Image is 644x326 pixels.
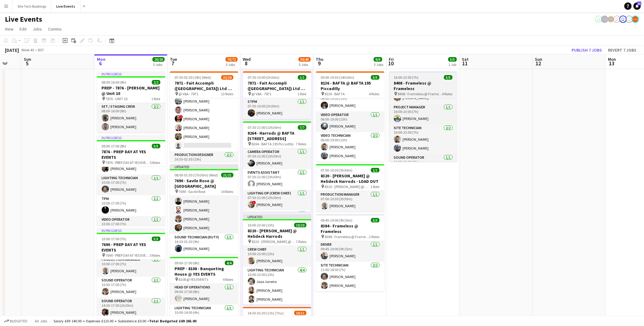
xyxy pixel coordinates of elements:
[316,191,385,212] app-card-role: Production Manager1/107:00-10:30 (3h30m)[PERSON_NAME]
[97,175,165,195] app-card-role: Lighting Technician1/110:00-17:00 (7h)[PERSON_NAME]
[46,25,64,33] a: Comms
[626,16,633,23] app-user-avatar: Technical Department
[96,60,105,67] span: 6
[316,111,385,132] app-card-role: Video Operator1/106:00-19:00 (13h)[PERSON_NAME]
[243,71,311,119] app-job-card: 07:30-10:00 (2h30m)1/17871 - Fait Accompli ([GEOGRAPHIC_DATA]) Ltd @ V&A - LOAD OUT @ V&A - 78711...
[97,71,165,76] div: In progress
[601,16,609,23] app-user-avatar: Production Managers
[97,242,165,253] h3: 7690 - PREP DAY AT YES EVENTS
[299,62,311,67] div: 5 Jobs
[316,173,385,184] h3: 8320 - [PERSON_NAME] @ Helideck Harrods - LOAD OUT
[221,92,234,96] span: 13 Roles
[325,234,369,239] span: 8384 - Frameless @ Frameless
[243,267,311,314] app-card-role: Lighting Technician4/410:00-23:00 (13h)Joao Janeiro[PERSON_NAME][PERSON_NAME]
[243,214,311,219] div: Updated
[374,57,382,62] span: 9/9
[97,277,165,298] app-card-role: Sound Operator1/110:00-17:00 (7h)[PERSON_NAME]
[371,168,380,172] span: 1/1
[10,319,28,323] span: Budgeted
[223,277,234,282] span: 4 Roles
[243,121,311,212] app-job-card: 07:30-21:00 (13h30m)7/78264 - Harrods @ BAFTA [STREET_ADDRESS] 8264 - BAFTA 195 Piccadilly7 Roles...
[175,75,211,80] span: 07:30-02:30 (19h) (Wed)
[5,47,19,53] div: [DATE]
[398,92,442,96] span: 8408 - Frameless @ Frameless
[179,92,199,96] span: @ V&A - 7871
[248,311,284,315] span: 14:30-01:30 (11h) (Thu)
[97,135,165,226] app-job-card: In progress09:00-17:00 (8h)5/57876 - PREP DAY AT YES EVENTS 7876 - PREP DAY AT YES EVENTS5 RolesH...
[170,178,238,189] h3: 7690 - Savile Rose @ [GEOGRAPHIC_DATA]
[374,62,384,67] div: 3 Jobs
[369,92,380,96] span: 4 Roles
[607,60,616,67] span: 13
[97,298,165,318] app-card-role: Sound Operator1/114:30-17:00 (2h30m)[PERSON_NAME]
[97,256,165,277] app-card-role: Production Manager1/110:00-17:00 (7h)[PERSON_NAME]
[248,223,274,227] span: 10:00-23:00 (13h)
[607,16,615,23] app-user-avatar: Production Managers
[371,184,380,189] span: 1 Role
[444,75,453,80] span: 5/5
[637,2,642,5] span: 13
[169,60,177,67] span: 7
[170,305,238,325] app-card-role: Lighting Technician1/110:00-14:00 (4h)[PERSON_NAME]
[5,26,13,32] span: View
[389,56,394,62] span: Fri
[394,75,419,80] span: 16:00-23:00 (7h)
[389,80,458,91] h3: 8408 - Frameless @ Frameless
[296,239,307,244] span: 7 Roles
[97,103,165,133] app-card-role: Set / Staging Crew2/208:00-16:00 (8h)[PERSON_NAME][PERSON_NAME]
[97,56,105,62] span: Mon
[97,71,165,133] app-job-card: In progress08:00-16:00 (8h)2/2PREP - 7876 - [PERSON_NAME] @ Unit 10 7876 - UNIT 101 RoleSet / Sta...
[243,214,311,305] app-job-card: Updated10:00-23:00 (13h)10/108320 - [PERSON_NAME] @ Helideck Harrods 8320 - [PERSON_NAME] @ Helid...
[17,25,29,33] a: Edit
[389,104,458,125] app-card-role: Project Manager1/116:00-23:00 (7h)[PERSON_NAME]
[2,25,16,33] a: View
[316,71,385,162] div: 05:00-19:30 (14h30m)5/58136 - BAFTA @ BAFTA 195 Piccadilly 8136 - BAFTA4 RolesDriver1/105:00-19:3...
[48,26,62,32] span: Comms
[595,16,602,23] app-user-avatar: Eden Hopkins
[170,284,238,305] app-card-role: Head of Operations1/109:00-17:00 (8h)[PERSON_NAME]
[298,92,307,96] span: 1 Role
[243,56,251,62] span: Wed
[221,173,234,177] span: 21/21
[325,184,371,189] span: 8320 - [PERSON_NAME] @ Helideck Harrods - LOAD OUT
[152,96,160,101] span: 1 Role
[106,253,150,258] span: 7690 - PREP DAY AT YES EVENTS
[316,164,385,212] app-job-card: 07:00-10:30 (3h30m)1/18320 - [PERSON_NAME] @ Helideck Harrods - LOAD OUT 8320 - [PERSON_NAME] @ H...
[296,142,307,146] span: 7 Roles
[243,211,311,231] app-card-role: Production Coordinator1/1
[221,75,234,80] span: 22/24
[20,26,27,32] span: Edit
[316,262,385,292] app-card-role: Site Technician2/211:00-18:00 (7h)[PERSON_NAME][PERSON_NAME]
[97,228,165,233] div: In progress
[53,319,196,323] div: Salary £69 140.00 + Expenses £125.00 + Subsistence £0.00 =
[221,189,234,194] span: 14 Roles
[389,71,458,162] div: 16:00-23:00 (7h)5/58408 - Frameless @ Frameless 8408 - Frameless @ Frameless4 RolesLighting Techn...
[102,237,127,241] span: 10:00-17:00 (7h)
[152,80,160,85] span: 2/2
[299,57,311,62] span: 39/40
[170,71,238,162] app-job-card: 07:30-02:30 (19h) (Wed)22/247871 - Fait Accompli ([GEOGRAPHIC_DATA]) Ltd @ V&A @ V&A - 787113 Rol...
[608,56,616,62] span: Mon
[242,60,251,67] span: 8
[97,216,165,237] app-card-role: Video Operator1/110:00-17:00 (7h)
[175,173,218,177] span: 08:00-01:30 (17h30m) (Wed)
[226,62,237,67] div: 5 Jobs
[252,142,294,146] span: 8264 - BAFTA 195 Piccadilly
[369,234,380,239] span: 2 Roles
[23,60,31,67] span: 5
[316,214,385,292] div: 09:45-19:00 (9h15m)3/38384 - Frameless @ Frameless 8384 - Frameless @ Frameless2 RolesDriver1/109...
[170,187,238,234] app-card-role: Sound Technician4/416:30-01:30 (9h)[PERSON_NAME][PERSON_NAME][PERSON_NAME][PERSON_NAME]
[170,80,238,91] h3: 7871 - Fait Accompli ([GEOGRAPHIC_DATA]) Ltd @ V&A
[535,56,543,62] span: Sun
[34,319,48,323] span: All jobs
[243,169,311,190] app-card-role: Events Assistant1/107:30-21:00 (13h30m)[PERSON_NAME]
[152,237,160,241] span: 5/5
[243,130,311,141] h3: 8264 - Harrods @ BAFTA [STREET_ADDRESS]
[149,319,196,323] span: Total Budgeted £69 265.00
[316,223,385,234] h3: 8384 - Frameless @ Frameless
[13,0,51,12] button: Site Tech Bookings
[325,92,345,96] span: 8136 - BAFTA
